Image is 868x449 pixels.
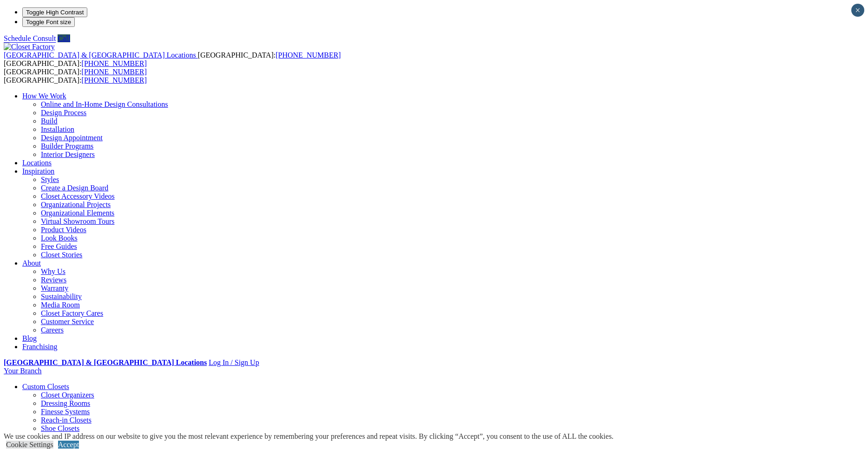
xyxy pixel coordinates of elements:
[41,192,115,200] a: Closet Accessory Videos
[41,142,93,150] a: Builder Programs
[58,34,70,42] a: Call
[41,234,78,242] a: Look Books
[82,68,147,76] a: [PHONE_NUMBER]
[41,217,115,225] a: Virtual Showroom Tours
[22,334,37,342] a: Blog
[41,399,90,407] a: Dressing Rooms
[4,432,613,441] div: We use cookies and IP address on our website to give you the most relevant experience by remember...
[4,43,55,51] img: Closet Factory
[4,51,196,59] span: [GEOGRAPHIC_DATA] & [GEOGRAPHIC_DATA] Locations
[22,17,75,27] button: Toggle Font size
[41,100,168,108] a: Online and In-Home Design Consultations
[41,408,90,416] a: Finesse Systems
[41,109,86,117] a: Design Process
[22,159,52,167] a: Locations
[4,358,207,366] a: [GEOGRAPHIC_DATA] & [GEOGRAPHIC_DATA] Locations
[851,4,864,17] button: Close
[4,367,41,375] a: Your Branch
[41,226,86,234] a: Product Videos
[26,9,84,16] span: Toggle High Contrast
[41,251,82,259] a: Closet Stories
[4,34,56,42] a: Schedule Consult
[22,7,87,17] button: Toggle High Contrast
[41,309,103,317] a: Closet Factory Cares
[22,167,54,175] a: Inspiration
[4,68,147,84] span: [GEOGRAPHIC_DATA]: [GEOGRAPHIC_DATA]:
[4,51,198,59] a: [GEOGRAPHIC_DATA] & [GEOGRAPHIC_DATA] Locations
[41,284,68,292] a: Warranty
[41,209,114,217] a: Organizational Elements
[6,441,53,449] a: Cookie Settings
[22,343,58,351] a: Franchising
[82,59,147,67] a: [PHONE_NUMBER]
[41,326,64,334] a: Careers
[41,117,58,125] a: Build
[275,51,340,59] a: [PHONE_NUMBER]
[41,134,103,142] a: Design Appointment
[58,441,79,449] a: Accept
[41,276,66,284] a: Reviews
[41,293,82,300] a: Sustainability
[41,184,108,192] a: Create a Design Board
[41,176,59,183] a: Styles
[41,318,94,325] a: Customer Service
[41,242,77,250] a: Free Guides
[22,92,66,100] a: How We Work
[4,51,341,67] span: [GEOGRAPHIC_DATA]: [GEOGRAPHIC_DATA]:
[41,267,65,275] a: Why Us
[209,358,259,366] a: Log In / Sign Up
[41,424,79,432] a: Shoe Closets
[41,125,74,133] a: Installation
[41,201,111,208] a: Organizational Projects
[41,391,94,399] a: Closet Organizers
[41,301,80,309] a: Media Room
[82,76,147,84] a: [PHONE_NUMBER]
[26,19,71,26] span: Toggle Font size
[41,150,95,158] a: Interior Designers
[22,259,41,267] a: About
[22,383,69,390] a: Custom Closets
[41,416,91,424] a: Reach-in Closets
